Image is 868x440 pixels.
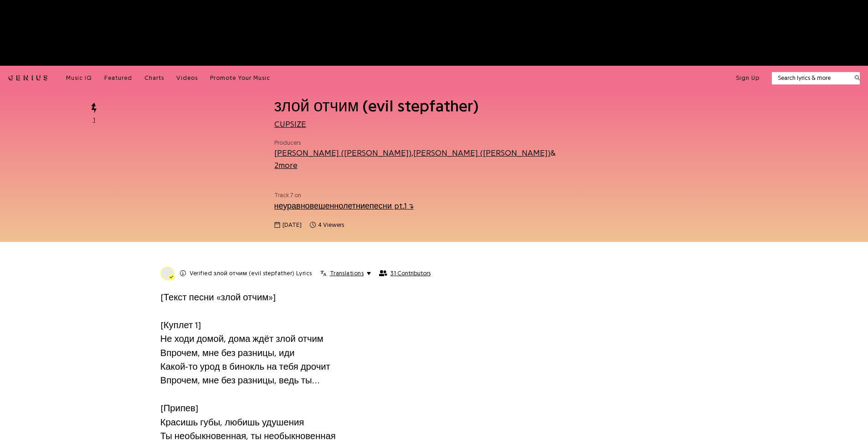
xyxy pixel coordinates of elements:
span: [DATE] [282,220,302,230]
span: Featured [104,75,132,81]
a: Videos [176,74,198,82]
span: 4 viewers [318,220,344,230]
a: [PERSON_NAME] ([PERSON_NAME]) [274,149,411,157]
button: 31 Contributors [379,270,431,277]
input: Search lyrics & more [772,73,849,83]
button: Translations [320,269,371,278]
span: Charts [144,75,164,81]
span: злой отчим (evil stepfather) [274,98,479,114]
a: Charts [144,74,164,82]
span: 1 [93,115,95,125]
a: неуравновешеннолетниепесни pt.1 [274,202,414,210]
a: [PERSON_NAME] ([PERSON_NAME]) [413,149,550,157]
span: Music IQ [66,75,92,81]
a: Featured [104,74,132,82]
span: Producers [274,138,559,147]
button: 2more [274,160,298,170]
span: Track 7 on [274,191,559,200]
span: Videos [176,75,198,81]
a: Promote Your Music [210,74,270,82]
a: Music IQ [66,74,92,82]
a: CUPSIZE [274,120,306,128]
span: Translations [330,269,364,278]
div: , & [274,147,559,171]
h2: злой отчим (evil stepfather) Lyrics [190,269,312,278]
button: Sign Up [736,74,760,82]
span: 4 viewers [310,220,344,230]
span: 31 Contributors [390,270,431,277]
span: Promote Your Music [210,75,270,81]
